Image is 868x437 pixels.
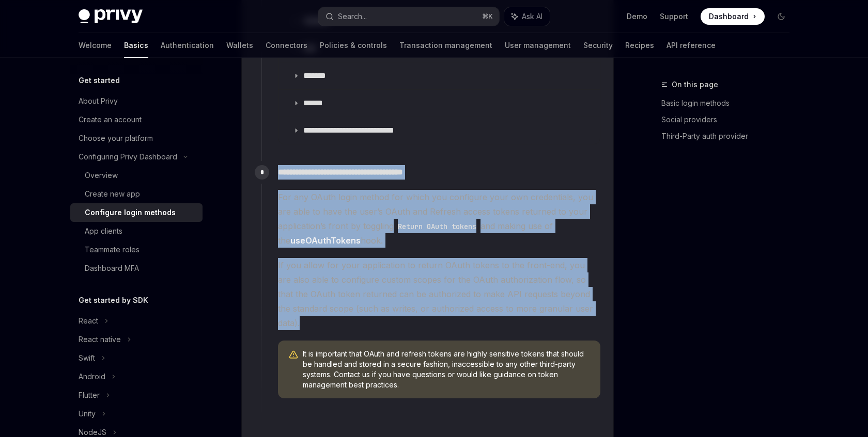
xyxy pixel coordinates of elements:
span: It is important that OAuth and refresh tokens are highly sensitive tokens that should be handled ... [303,349,590,390]
div: Configure login methods [85,206,176,219]
img: dark logo [79,9,143,24]
div: Search... [338,10,367,23]
a: Overview [70,166,203,185]
a: Choose your platform [70,129,203,148]
div: Create new app [85,188,140,200]
button: Ask AI [504,7,550,26]
div: Android [79,370,105,383]
span: On this page [672,78,718,91]
div: Overview [85,169,118,182]
span: ⌘ K [482,12,493,21]
a: Teammate roles [70,240,203,259]
div: Dashboard MFA [85,262,139,274]
a: useOAuthTokens [290,235,361,246]
a: Demo [627,11,647,22]
a: Transaction management [399,33,492,58]
div: About Privy [79,95,118,107]
a: User management [505,33,571,58]
a: Basics [124,33,148,58]
div: Configuring Privy Dashboard [79,151,177,163]
h5: Get started [79,74,120,87]
h5: Get started by SDK [79,294,148,306]
div: Swift [79,352,95,364]
a: Recipes [625,33,654,58]
span: If you allow for your application to return OAuth tokens to the front-end, you are also able to c... [278,258,600,330]
a: About Privy [70,92,203,110]
a: Authentication [161,33,214,58]
a: Third-Party auth provider [661,128,798,144]
a: Policies & controls [320,33,387,58]
div: Unity [79,408,96,420]
a: Support [660,11,688,22]
svg: Warning [288,350,299,360]
span: For any OAuth login method for which you configure your own credentials, you are able to have the... [278,190,600,248]
a: API reference [667,33,716,58]
button: Search...⌘K [318,7,499,26]
a: Basic login methods [661,95,798,111]
div: Flutter [79,389,100,401]
a: Dashboard MFA [70,259,203,278]
code: Return OAuth tokens [394,221,481,232]
a: Create new app [70,185,203,203]
a: Create an account [70,110,203,129]
span: Dashboard [709,11,749,22]
a: Welcome [79,33,112,58]
a: Wallets [226,33,253,58]
div: Choose your platform [79,132,153,144]
a: Connectors [266,33,307,58]
span: Ask AI [522,11,542,22]
a: App clients [70,222,203,240]
a: Security [583,33,613,58]
a: Configure login methods [70,203,203,222]
div: App clients [85,225,122,237]
div: Create an account [79,114,142,126]
a: Dashboard [701,8,765,25]
div: Teammate roles [85,244,139,256]
div: React native [79,333,121,346]
button: Toggle dark mode [773,8,789,25]
a: Social providers [661,111,798,128]
div: React [79,315,98,327]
